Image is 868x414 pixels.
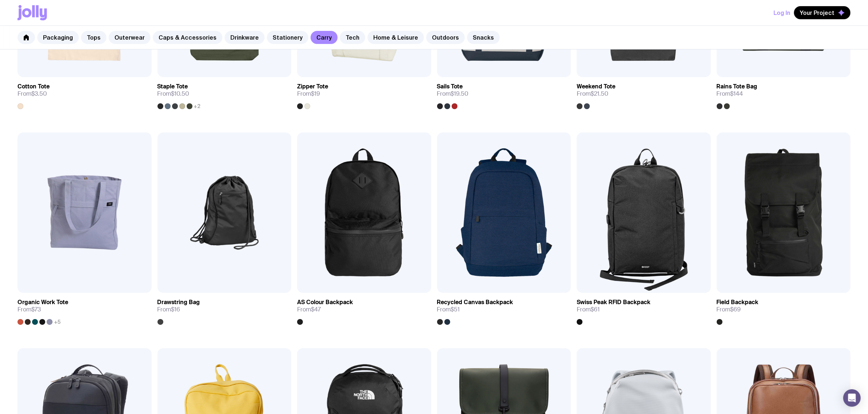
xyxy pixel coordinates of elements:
span: From [577,90,608,97]
span: Add to wishlist [183,65,225,73]
span: +2 [194,103,201,109]
span: From [437,306,460,313]
button: Log In [774,6,790,19]
span: Your Project [800,9,834,16]
button: Add to wishlist [584,278,650,291]
h3: Swiss Peak RFID Backpack [577,299,650,306]
a: Outdoors [426,31,465,44]
span: $69 [731,306,741,313]
span: $144 [731,90,743,97]
span: From [297,90,320,97]
a: View [818,278,843,291]
h3: Staple Tote [157,83,188,90]
h3: Recycled Canvas Backpack [437,299,513,306]
span: Add to wishlist [602,281,644,288]
h3: Sails Tote [437,83,463,90]
span: Add to wishlist [742,65,784,73]
a: Drinkware [225,31,265,44]
a: View [679,63,704,76]
a: View [818,63,843,76]
span: Add to wishlist [43,281,85,288]
a: Caps & Accessories [153,31,222,44]
span: From [437,90,469,97]
a: Tech [340,31,365,44]
span: Add to wishlist [323,281,364,288]
span: $19 [311,90,320,97]
h3: Field Backpack [717,299,759,306]
a: Outerwear [109,31,151,44]
button: Add to wishlist [165,278,230,291]
div: Open Intercom Messenger [843,389,861,407]
a: Snacks [467,31,500,44]
button: Add to wishlist [304,63,370,76]
button: Add to wishlist [444,278,510,291]
span: $73 [31,306,41,313]
span: Add to wishlist [602,65,644,73]
a: Sails ToteFrom$19.50 [437,77,571,109]
h3: Cotton Tote [17,83,50,90]
span: From [17,90,47,97]
span: $61 [591,306,600,313]
span: From [297,306,321,313]
h3: AS Colour Backpack [297,299,353,306]
a: Organic Work ToteFrom$73+5 [17,293,152,325]
button: Add to wishlist [724,278,790,291]
span: $10.50 [171,90,190,97]
a: Field BackpackFrom$69 [717,293,851,325]
span: $16 [171,306,180,313]
span: From [157,306,180,313]
span: Add to wishlist [742,281,784,288]
span: $3.50 [31,90,47,97]
button: Add to wishlist [444,63,510,76]
h3: Weekend Tote [577,83,615,90]
span: Add to wishlist [463,281,504,288]
span: From [17,306,41,313]
a: View [120,278,144,291]
a: Staple ToteFrom$10.50+2 [157,77,292,109]
span: From [157,90,190,97]
a: Tops [81,31,106,44]
a: AS Colour BackpackFrom$47 [297,293,431,325]
a: Packaging [37,31,79,44]
h3: Drawstring Bag [157,299,200,306]
span: $47 [311,306,321,313]
span: From [717,90,743,97]
a: Rains Tote BagFrom$144 [717,77,851,109]
a: View [539,278,564,291]
span: Add to wishlist [43,65,85,73]
span: $51 [451,306,460,313]
button: Add to wishlist [25,278,90,291]
a: Zipper ToteFrom$19 [297,77,431,109]
a: Swiss Peak RFID BackpackFrom$61 [577,293,711,325]
a: View [259,278,284,291]
span: From [717,306,741,313]
a: View [259,63,284,76]
span: Add to wishlist [463,65,504,73]
span: Add to wishlist [323,65,364,73]
button: Your Project [794,6,851,19]
span: $19.50 [451,90,469,97]
span: Add to wishlist [183,281,225,288]
a: Recycled Canvas BackpackFrom$51 [437,293,571,325]
a: Home & Leisure [367,31,424,44]
a: Weekend ToteFrom$21.50 [577,77,711,109]
span: $21.50 [591,90,608,97]
a: Carry [311,31,338,44]
button: Add to wishlist [165,63,230,76]
span: +5 [54,319,61,325]
button: Add to wishlist [25,63,90,76]
a: Stationery [267,31,308,44]
h3: Zipper Tote [297,83,328,90]
a: Drawstring BagFrom$16 [157,293,292,325]
h3: Organic Work Tote [17,299,68,306]
a: View [399,63,424,76]
button: Add to wishlist [724,63,790,76]
a: View [120,63,144,76]
button: Add to wishlist [584,63,650,76]
a: View [539,63,564,76]
button: Add to wishlist [304,278,370,291]
a: View [679,278,704,291]
a: View [399,278,424,291]
a: Cotton ToteFrom$3.50 [17,77,152,109]
span: From [577,306,600,313]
